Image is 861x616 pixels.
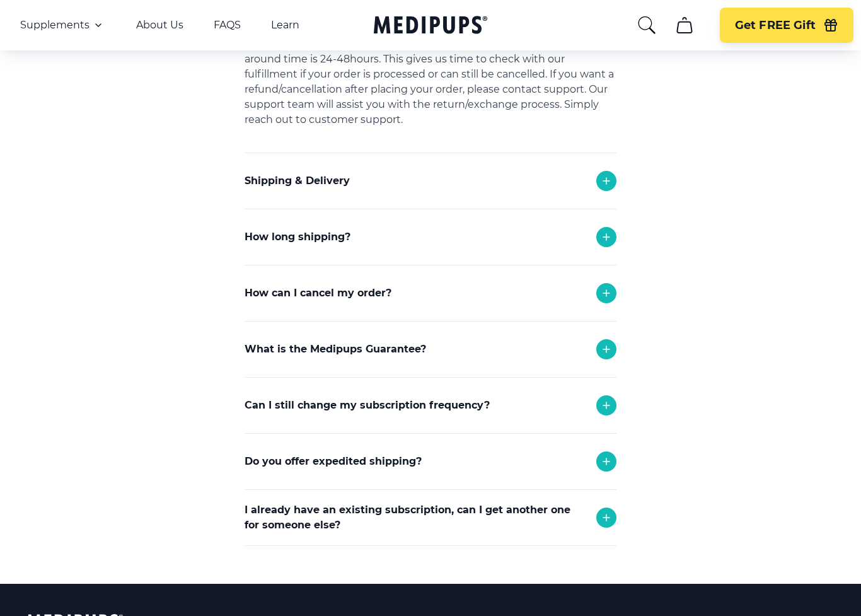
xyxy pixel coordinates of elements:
a: Learn [271,19,299,32]
button: Supplements [20,18,106,33]
div: If you received the wrong product or your product was damaged in transit, we will replace it with... [245,377,616,458]
p: Shipping & Delivery [245,173,350,189]
div: Each order takes 1-2 business days to be delivered. [245,265,616,315]
button: search [637,15,657,35]
a: About Us [136,19,183,32]
a: FAQS [214,19,241,32]
div: Yes you can. Simply reach out to support and we will adjust your monthly deliveries! [245,433,616,499]
button: Get FREE Gift [720,8,853,43]
div: Any refund request and cancellation are subject to approval and turn around time is 24-48 hours. ... [245,321,616,432]
div: Yes we do! Please reach out to support and we will try to accommodate any request. [245,489,616,555]
p: What is the Medipups Guarantee? [245,342,426,357]
p: How can I cancel my order? [245,286,391,301]
button: cart [669,10,700,40]
p: Do you offer expedited shipping? [245,454,422,469]
div: Absolutely! Simply place the order and use the shipping address of the person who will receive th... [245,545,616,611]
p: Can I still change my subscription frequency? [245,398,490,413]
span: Supplements [20,19,90,32]
p: How long shipping? [245,230,350,245]
span: Get FREE Gift [735,18,816,33]
p: I already have an existing subscription, can I get another one for someone else? [245,503,584,533]
p: Any refund request and cancellation are subject to approval and turn around time is 24-48hours. T... [245,37,616,127]
a: Medipups [374,13,487,39]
